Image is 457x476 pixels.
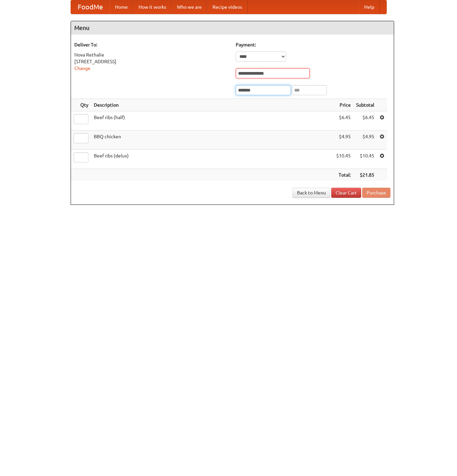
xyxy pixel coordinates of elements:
[110,0,133,14] a: Home
[334,150,353,169] td: $10.45
[353,99,377,111] th: Subtotal
[353,111,377,131] td: $6.45
[172,0,207,14] a: Who we are
[71,21,394,35] h4: Menu
[331,188,361,198] a: Clear Cart
[74,41,229,48] h5: Deliver To:
[74,58,229,65] div: [STREET_ADDRESS]
[74,51,229,58] div: Nova Rethalie
[71,0,110,14] a: FoodMe
[91,150,334,169] td: Beef ribs (delux)
[334,131,353,150] td: $4.95
[334,99,353,111] th: Price
[293,188,330,198] a: Back to Menu
[91,131,334,150] td: BBQ chicken
[133,0,172,14] a: How it works
[236,41,390,48] h5: Payment:
[71,99,91,111] th: Qty
[359,0,380,14] a: Help
[207,0,247,14] a: Recipe videos
[91,99,334,111] th: Description
[334,169,353,181] th: Total:
[74,66,90,71] a: Change
[353,131,377,150] td: $4.95
[353,169,377,181] th: $21.85
[91,111,334,131] td: Beef ribs (half)
[353,150,377,169] td: $10.45
[362,188,390,198] button: Purchase
[334,111,353,131] td: $6.45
